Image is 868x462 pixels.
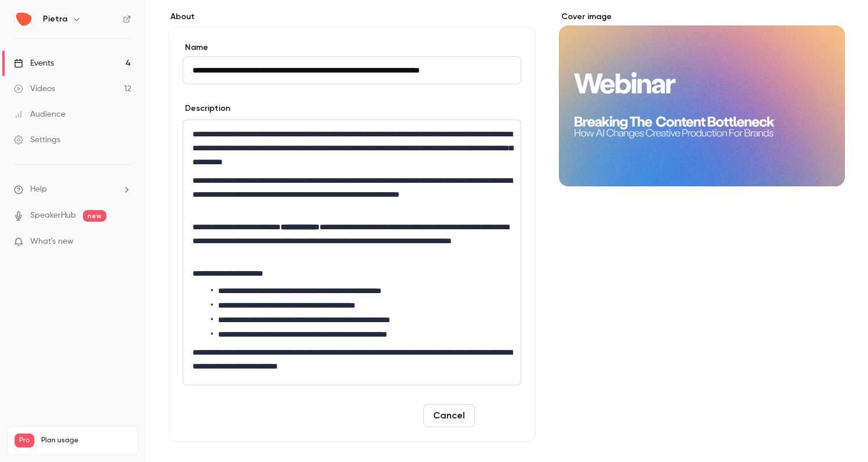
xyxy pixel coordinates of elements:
div: Settings [14,134,60,146]
li: help-dropdown-opener [14,183,131,196]
a: SpeakerHub [30,210,76,222]
label: About [168,11,536,23]
section: description [183,120,521,385]
span: What's new [30,236,74,248]
h6: Pietra [43,13,67,25]
div: Audience [14,109,66,120]
section: Cover image [559,11,845,186]
label: Cover image [559,11,845,23]
label: Description [183,103,230,114]
div: Events [14,57,54,69]
iframe: Noticeable Trigger [117,237,131,247]
div: editor [183,120,521,385]
button: Cancel [423,404,475,427]
span: new [83,210,106,222]
span: Help [30,183,47,196]
label: Name [183,42,521,53]
button: Save [480,404,521,427]
span: Pro [14,434,34,447]
span: Plan usage [41,436,130,445]
img: Pietra [14,10,33,28]
div: Videos [14,83,55,95]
